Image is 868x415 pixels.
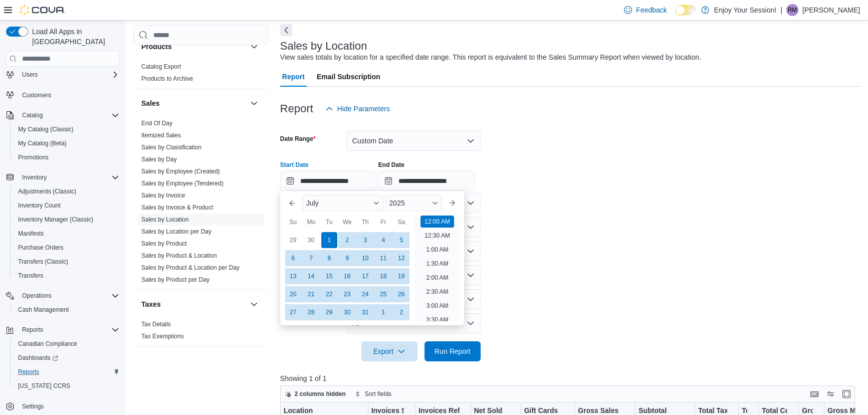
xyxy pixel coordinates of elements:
button: Display options [824,388,836,400]
button: Users [18,69,42,81]
span: Sales by Product per Day [141,276,209,284]
span: Reports [18,324,119,336]
button: Open list of options [467,223,475,231]
span: Purchase Orders [14,242,119,254]
span: Feedback [636,5,667,15]
span: Hide Parameters [337,104,390,114]
span: Transfers [14,270,119,282]
a: Sales by Invoice & Product [141,204,213,211]
span: My Catalog (Classic) [14,123,119,135]
li: 1:30 AM [422,258,452,270]
span: Inventory Count [14,199,119,212]
button: Enter fullscreen [840,388,852,400]
div: day-5 [393,232,409,248]
div: day-1 [321,232,337,248]
p: [PERSON_NAME] [802,4,860,16]
button: Catalog [2,108,123,122]
div: day-14 [303,268,319,284]
div: We [339,214,355,230]
span: Reports [22,326,43,334]
span: Customers [18,89,119,101]
div: day-6 [285,250,301,266]
a: My Catalog (Beta) [14,137,71,149]
div: day-17 [357,268,373,284]
span: Load All Apps in [GEOGRAPHIC_DATA] [28,27,119,47]
a: Sales by Day [141,156,177,163]
span: Tax Details [141,320,171,328]
span: Settings [22,402,44,410]
span: Cash Management [18,306,69,314]
span: Washington CCRS [14,380,119,392]
a: Sales by Product per Day [141,276,209,283]
a: Manifests [14,228,48,240]
span: Cash Management [14,304,119,316]
span: 2 columns hidden [295,390,346,398]
span: Inventory Manager (Classic) [18,216,93,224]
span: Customers [22,91,51,99]
span: Tax Exemptions [141,332,184,340]
div: day-18 [375,268,391,284]
span: RM [788,4,797,16]
span: My Catalog (Beta) [14,137,119,149]
label: Date Range [280,135,316,143]
a: Sales by Location per Day [141,228,211,235]
div: Su [285,214,301,230]
span: Catalog [18,109,119,121]
span: Sales by Location [141,216,189,224]
div: Sa [393,214,409,230]
input: Press the down key to open a popover containing a calendar. [378,171,475,191]
a: Sales by Product & Location per Day [141,264,240,271]
span: Manifests [18,230,44,238]
button: 2 columns hidden [281,388,350,400]
ul: Time [414,215,460,321]
span: My Catalog (Beta) [18,139,67,147]
a: Sales by Location [141,216,189,223]
a: Dashboards [10,351,123,365]
li: 3:00 AM [422,300,452,312]
span: Transfers (Classic) [18,258,68,266]
div: day-4 [375,232,391,248]
input: Dark Mode [675,5,696,16]
a: Sales by Product [141,240,187,247]
button: Catalog [18,109,47,121]
h3: Report [280,103,313,115]
span: Inventory Count [18,201,61,210]
div: day-28 [303,304,319,320]
li: 1:00 AM [422,244,452,256]
div: day-19 [393,268,409,284]
a: Sales by Employee (Tendered) [141,180,224,187]
span: [US_STATE] CCRS [18,382,70,390]
div: day-30 [303,232,319,248]
li: 3:30 AM [422,314,452,326]
span: Sales by Invoice [141,191,185,199]
a: Tax Details [141,321,171,328]
span: Operations [22,292,52,300]
button: Open list of options [467,199,475,207]
a: Sales by Classification [141,144,201,151]
span: Settings [18,400,119,412]
a: Adjustments (Classic) [14,185,80,197]
span: Dashboards [18,354,58,362]
div: July, 2025 [284,231,410,321]
button: Transfers (Classic) [10,255,123,269]
a: Inventory Manager (Classic) [14,214,97,226]
div: Sales [133,117,268,290]
div: day-30 [339,304,355,320]
span: My Catalog (Classic) [18,125,74,133]
span: Operations [18,290,119,302]
a: End Of Day [141,120,172,127]
a: Promotions [14,151,53,163]
a: Sales by Product & Location [141,252,217,259]
input: Press the down key to enter a popover containing a calendar. Press the escape key to close the po... [280,171,376,191]
button: Cash Management [10,303,123,317]
button: Reports [2,323,123,337]
li: 12:30 AM [420,230,454,242]
span: Transfers [18,272,43,280]
button: Purchase Orders [10,241,123,255]
div: day-21 [303,286,319,302]
span: Transfers (Classic) [14,256,119,268]
span: Reports [14,366,119,378]
button: Canadian Compliance [10,337,123,351]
